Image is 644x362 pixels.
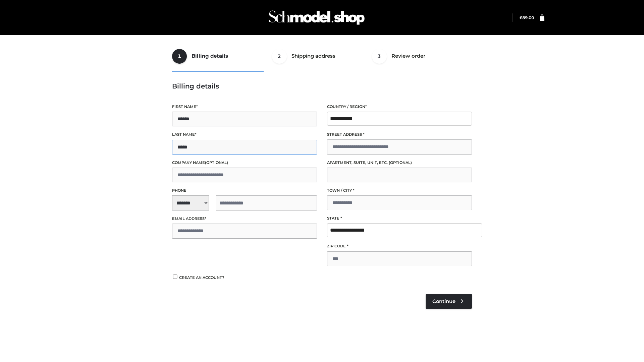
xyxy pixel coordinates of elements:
span: (optional) [205,160,228,165]
label: Company name [172,160,317,166]
label: Town / City [327,187,472,194]
label: First name [172,104,317,110]
bdi: 89.00 [520,15,534,20]
label: Email address [172,216,317,222]
label: Phone [172,187,317,194]
label: Last name [172,131,317,138]
label: Country / Region [327,104,472,110]
a: £89.00 [520,15,534,20]
label: Apartment, suite, unit, etc. [327,160,472,166]
input: Create an account? [172,275,178,279]
img: Schmodel Admin 964 [266,4,367,31]
span: (optional) [389,160,412,165]
a: Continue [426,294,472,309]
span: £ [520,15,522,20]
label: Street address [327,131,472,138]
h3: Billing details [172,82,472,90]
span: Continue [432,298,455,304]
label: State [327,215,472,222]
label: ZIP Code [327,243,472,249]
span: Create an account? [179,275,224,280]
